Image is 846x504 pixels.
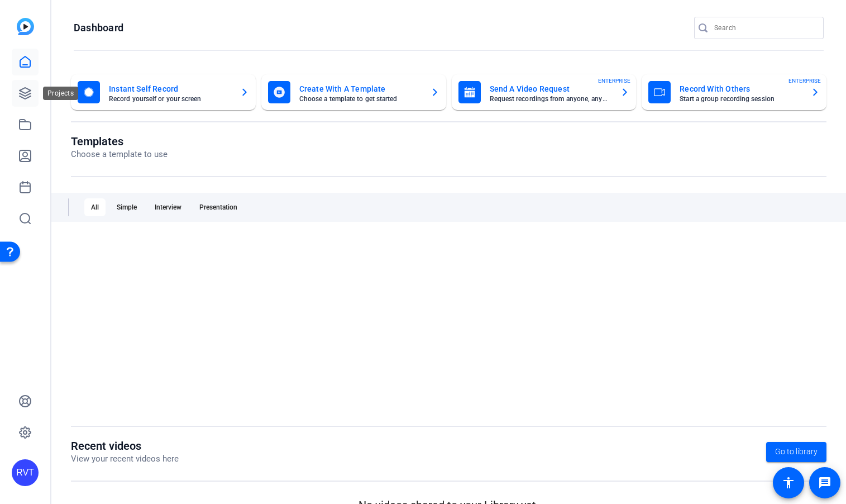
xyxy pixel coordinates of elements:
button: Create With A TemplateChoose a template to get started [261,74,446,110]
span: ENTERPRISE [788,77,821,85]
a: Go to library [766,442,826,462]
mat-icon: accessibility [782,476,795,489]
mat-card-subtitle: Choose a template to get started [299,96,422,102]
mat-card-subtitle: Request recordings from anyone, anywhere [490,96,612,102]
p: Choose a template to use [71,148,168,161]
h1: Dashboard [74,21,123,35]
span: Go to library [775,446,818,458]
img: blue-gradient.svg [17,18,34,35]
mat-card-title: Send A Video Request [490,82,612,96]
h1: Recent videos [71,439,179,453]
button: Record With OthersStart a group recording sessionENTERPRISE [642,74,826,110]
div: RVT [12,459,39,486]
mat-card-title: Record With Others [680,82,802,96]
div: Presentation [193,198,244,216]
mat-card-title: Instant Self Record [109,82,231,96]
h1: Templates [71,135,168,148]
p: View your recent videos here [71,453,179,465]
span: ENTERPRISE [598,77,630,85]
div: Interview [148,198,188,216]
div: All [84,198,106,216]
button: Send A Video RequestRequest recordings from anyone, anywhereENTERPRISE [452,74,637,110]
mat-card-title: Create With A Template [299,82,422,96]
button: Instant Self RecordRecord yourself or your screen [71,74,256,110]
input: Search [714,21,815,35]
div: Simple [110,198,144,216]
div: Projects [43,87,78,100]
mat-card-subtitle: Start a group recording session [680,96,802,102]
mat-icon: message [818,476,831,489]
mat-card-subtitle: Record yourself or your screen [109,96,231,102]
